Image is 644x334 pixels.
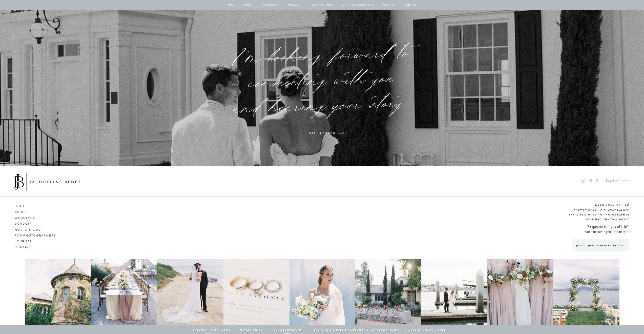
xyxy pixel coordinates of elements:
[268,328,306,333] a: template design by tonic
[341,3,374,7] a: for photographers
[554,201,629,206] h2: Locations Served
[15,209,44,214] a: ABOUT
[583,224,629,235] p: Exquisite images of life’s most meaningful moments
[602,178,619,184] a: Inquire
[405,328,447,333] a: | Video by [PERSON_NAME] Studio
[573,243,627,248] a: @jacquelinebenetphoto
[15,203,44,208] a: HOME
[15,227,44,231] a: Motherhood
[554,217,629,222] h2: Destinations Worldwide
[262,3,279,7] a: Weddings
[306,328,310,333] a: |
[15,233,60,237] a: for photographers
[309,131,336,136] a: GET IN TOUCH
[312,3,333,7] a: Motherhood
[231,47,413,125] p: I’m looking forward to connecting with you and hearing your story.
[15,215,44,220] a: Weddings
[188,328,238,331] p: © [PERSON_NAME] [DATE] - [DATE] |
[15,221,44,225] a: Boudoir
[403,3,419,7] a: contact
[545,213,629,217] a: San Diego Wedding Photographer
[15,239,52,243] a: journal
[15,244,44,249] a: CONTACT
[381,3,396,7] a: journal
[238,328,264,333] a: privacy policy
[288,3,302,7] a: BOUDOIR
[554,208,629,212] a: Seattle Wedding Photographer
[225,3,235,7] a: home
[263,328,267,333] a: |
[243,3,254,7] a: about
[310,328,404,333] a: branding & template customization by [PERSON_NAME] design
